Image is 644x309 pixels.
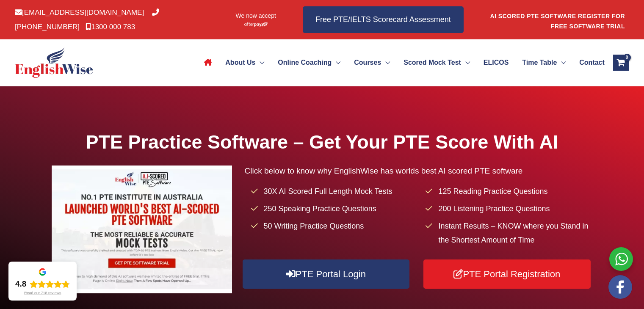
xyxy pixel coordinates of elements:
[613,55,629,71] a: View Shopping Cart, empty
[332,48,340,77] span: Menu Toggle
[251,202,418,216] li: 250 Speaking Practice Questions
[381,48,390,77] span: Menu Toggle
[218,48,271,77] a: About UsMenu Toggle
[608,275,632,299] img: white-facebook.png
[225,48,255,77] span: About Us
[243,259,409,289] a: PTE Portal Login
[477,48,515,77] a: ELICOS
[52,129,593,155] h1: PTE Practice Software – Get Your PTE Score With AI
[522,48,557,77] span: Time Table
[572,48,604,77] a: Contact
[404,48,461,77] span: Scored Mock Test
[251,185,418,199] li: 30X AI Scored Full Length Mock Tests
[271,48,347,77] a: Online CoachingMenu Toggle
[461,48,470,77] span: Menu Toggle
[15,8,144,17] a: [EMAIL_ADDRESS][DOMAIN_NAME]
[15,279,70,289] div: Rating: 4.8 out of 5
[52,166,232,293] img: pte-institute-main
[426,202,592,216] li: 200 Listening Practice Questions
[347,48,397,77] a: CoursesMenu Toggle
[484,48,509,77] span: ELICOS
[255,48,264,77] span: Menu Toggle
[426,185,592,199] li: 125 Reading Practice Questions
[397,48,477,77] a: Scored Mock TestMenu Toggle
[236,11,276,20] span: We now accept
[244,22,268,27] img: Afterpay-Logo
[15,279,26,289] div: 4.8
[423,259,590,289] a: PTE Portal Registration
[197,48,604,77] nav: Site Navigation: Main Menu
[557,48,566,77] span: Menu Toggle
[251,219,418,233] li: 50 Writing Practice Questions
[489,6,629,33] aside: Header Widget 1
[245,164,593,178] p: Click below to know why EnglishWise has worlds best AI scored PTE software
[515,48,572,77] a: Time TableMenu Toggle
[426,219,592,248] li: Instant Results – KNOW where you Stand in the Shortest Amount of Time
[24,291,61,295] div: Read our 718 reviews
[15,47,93,78] img: cropped-ew-logo
[354,48,381,77] span: Courses
[86,23,135,31] a: 1300 000 783
[15,8,159,30] a: [PHONE_NUMBER]
[490,13,625,30] a: AI SCORED PTE SOFTWARE REGISTER FOR FREE SOFTWARE TRIAL
[579,48,605,77] span: Contact
[303,6,464,33] a: Free PTE/IELTS Scorecard Assessment
[278,48,332,77] span: Online Coaching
